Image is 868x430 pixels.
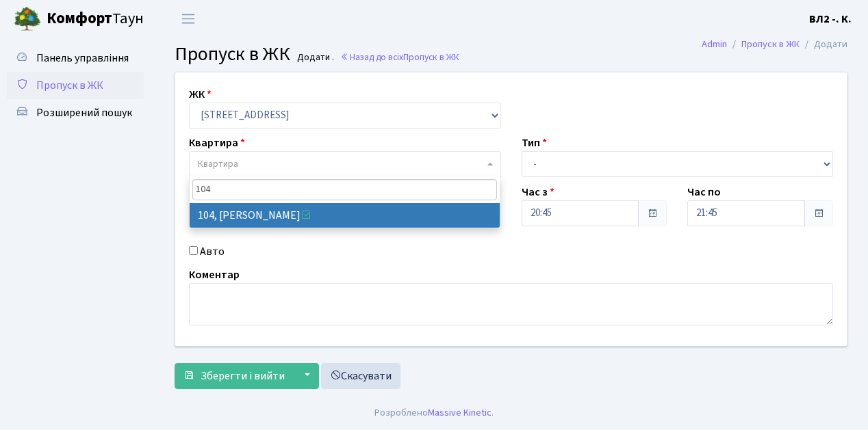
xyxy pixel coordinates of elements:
[14,5,41,33] img: logo.png
[47,8,144,31] span: Таун
[7,99,144,126] a: Розширений пошук
[340,51,459,64] a: Назад до всіхПропуск в ЖК
[374,405,494,420] div: Розроблено .
[428,405,492,420] a: Massive Kinetic
[800,37,847,52] li: Додати
[189,86,212,103] label: ЖК
[522,184,554,200] label: Час з
[702,37,727,51] a: Admin
[687,184,721,200] label: Час по
[36,51,129,66] span: Панель управління
[294,52,334,64] small: Додати .
[7,44,144,72] a: Панель управління
[36,105,132,120] span: Розширений пошук
[36,78,103,93] span: Пропуск в ЖК
[741,37,800,51] a: Пропуск в ЖК
[7,72,144,99] a: Пропуск в ЖК
[171,8,205,30] button: Переключити навігацію
[522,135,547,151] label: Тип
[175,363,294,389] button: Зберегти і вийти
[189,135,245,151] label: Квартира
[189,267,240,283] label: Коментар
[321,363,400,389] a: Скасувати
[200,243,225,260] label: Авто
[190,203,500,228] li: 104, [PERSON_NAME]
[175,40,290,68] span: Пропуск в ЖК
[403,51,459,64] span: Пропуск в ЖК
[198,157,238,171] span: Квартира
[809,12,852,27] b: ВЛ2 -. К.
[47,8,112,29] b: Комфорт
[681,30,868,59] nav: breadcrumb
[809,11,852,27] a: ВЛ2 -. К.
[201,368,285,384] span: Зберегти і вийти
